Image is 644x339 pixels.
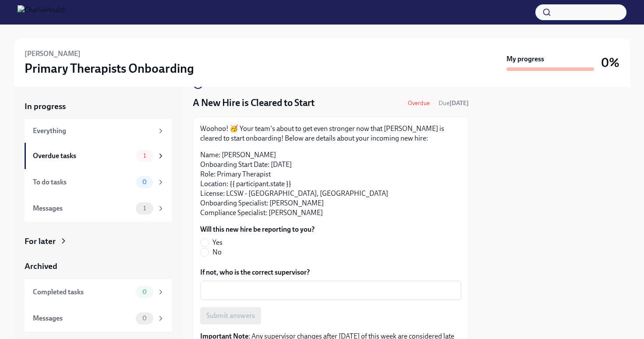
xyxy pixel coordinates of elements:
[33,177,132,187] div: To do tasks
[25,60,194,76] h3: Primary Therapists Onboarding
[18,5,66,19] img: CharlieHealth
[439,99,469,107] span: Due
[200,225,315,234] label: Will this new hire be reporting to you?
[25,143,172,169] a: Overdue tasks1
[25,236,172,247] a: For later
[449,99,469,107] strong: [DATE]
[506,54,544,64] strong: My progress
[138,205,151,212] span: 1
[25,279,172,305] a: Completed tasks0
[25,305,172,332] a: Messages0
[138,152,151,159] span: 1
[212,247,222,257] span: No
[25,49,81,59] h6: [PERSON_NAME]
[33,287,132,297] div: Completed tasks
[439,99,469,107] span: August 2nd, 2025 07:00
[137,179,152,185] span: 0
[25,236,56,247] div: For later
[137,315,152,321] span: 0
[212,238,223,247] span: Yes
[33,151,132,161] div: Overdue tasks
[200,150,461,218] p: Name: [PERSON_NAME] Onboarding Start Date: [DATE] Role: Primary Therapist Location: {{ participan...
[33,314,132,323] div: Messages
[200,268,461,277] label: If not, who is the correct supervisor?
[193,96,315,109] h4: A New Hire is Cleared to Start
[25,101,172,112] a: In progress
[33,204,132,213] div: Messages
[25,119,172,143] a: Everything
[200,124,461,143] p: Woohoo! 🥳 Your team's about to get even stronger now that [PERSON_NAME] is cleared to start onboa...
[25,195,172,222] a: Messages1
[25,169,172,195] a: To do tasks0
[403,100,435,106] span: Overdue
[33,126,153,136] div: Everything
[601,55,619,71] h3: 0%
[25,261,172,272] a: Archived
[137,289,152,295] span: 0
